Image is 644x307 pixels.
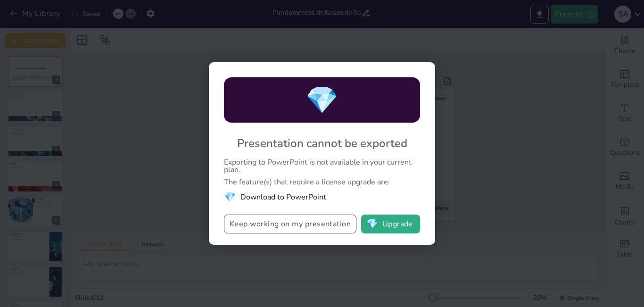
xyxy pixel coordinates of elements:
[224,178,420,186] div: The feature(s) that require a license upgrade are:
[366,219,378,229] span: diamond
[224,158,420,174] div: Exporting to PowerPoint is not available in your current plan.
[237,136,407,151] div: Presentation cannot be exported
[224,191,236,203] span: diamond
[224,215,356,233] button: Keep working on my presentation
[224,191,420,203] li: Download to PowerPoint
[305,82,339,118] span: diamond
[361,215,420,233] button: diamondUpgrade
